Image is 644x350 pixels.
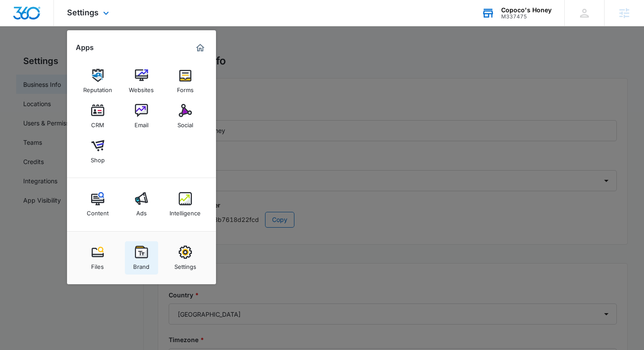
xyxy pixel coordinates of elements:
div: Social [177,117,193,129]
a: Intelligence [169,188,202,221]
div: account id [501,14,552,20]
div: Files [91,259,104,270]
div: account name [501,7,552,14]
a: Reputation [81,64,114,98]
div: Shop [91,152,105,164]
div: Settings [174,259,196,270]
a: Websites [125,64,158,98]
a: CRM [81,100,114,133]
span: Settings [67,8,99,17]
a: Settings [169,241,202,275]
div: Ads [136,205,147,217]
a: Marketing 360® Dashboard [193,41,207,55]
div: Websites [129,82,154,93]
a: Email [125,100,158,133]
a: Brand [125,241,158,275]
a: Social [169,100,202,133]
div: Forms [177,82,194,93]
a: Ads [125,188,158,221]
div: Content [87,205,109,217]
a: Content [81,188,114,221]
div: Intelligence [170,205,201,217]
div: Email [134,117,149,129]
a: Files [81,241,114,275]
div: Reputation [83,82,112,93]
a: Shop [81,135,114,168]
div: Brand [133,259,149,270]
h2: Apps [76,43,94,52]
div: CRM [91,117,104,129]
a: Forms [169,64,202,98]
